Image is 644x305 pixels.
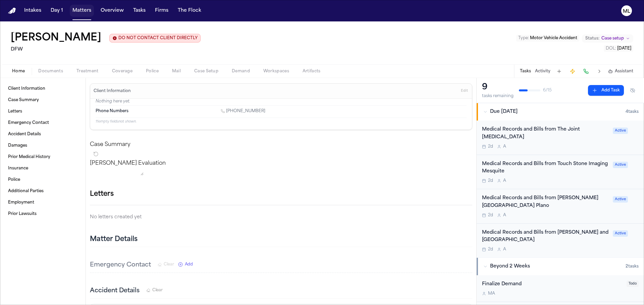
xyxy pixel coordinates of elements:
span: Status: [585,36,599,41]
h3: Client Information [92,88,132,94]
button: Hide completed tasks (⌘⇧H) [627,85,639,96]
button: Edit DOL: 2024-08-24 [604,45,633,52]
button: Intakes [21,5,44,17]
span: Active [613,196,628,203]
h3: Emergency Contact [90,260,151,270]
span: Type : [518,36,529,40]
span: Mail [172,69,181,74]
p: [PERSON_NAME] Evaluation [90,159,472,167]
img: Finch Logo [8,8,16,14]
a: Home [8,8,16,14]
span: Phone Numbers [96,108,128,114]
button: Make a Call [581,67,591,76]
a: Client Information [5,83,80,94]
a: Accident Details [5,129,80,140]
div: Finalize Demand [482,281,623,288]
span: Artifacts [303,69,321,74]
div: Open task: Finalize Demand [477,275,644,302]
h1: [PERSON_NAME] [11,32,101,44]
span: Demand [232,69,250,74]
span: Assistant [615,69,633,74]
div: Open task: Medical Records and Bills from The Joint Chiropractic [477,121,644,155]
span: A [503,144,506,149]
span: 2d [488,144,493,149]
button: Assistant [608,69,633,74]
button: Snooze task [631,195,639,203]
button: Snooze task [631,229,639,237]
h3: Accident Details [90,286,140,296]
span: [DATE] [617,47,631,51]
span: Todo [627,281,639,287]
button: The Flock [175,5,204,17]
span: Case Setup [194,69,218,74]
h2: Matter Details [90,235,138,244]
a: Police [5,174,80,185]
span: Active [613,230,628,237]
button: Create Immediate Task [568,67,577,76]
p: Nothing here yet. [96,99,467,105]
button: Edit Type: Motor Vehicle Accident [516,35,579,42]
span: A [503,247,506,252]
button: Tasks [130,5,148,17]
span: Motor Vehicle Accident [530,36,577,40]
span: Treatment [76,69,99,74]
button: Day 1 [48,5,66,17]
button: Edit client contact restriction [109,34,201,43]
a: Prior Lawsuits [5,209,80,219]
span: DOL : [606,47,616,51]
a: Call 1 (425) 760-7628 [221,108,265,114]
span: Coverage [112,69,132,74]
p: 11 empty fields not shown. [96,119,467,124]
a: Additional Parties [5,186,80,197]
span: Add [185,262,193,267]
div: 9 [482,82,514,93]
div: Medical Records and Bills from [PERSON_NAME] and [GEOGRAPHIC_DATA] [482,229,609,244]
div: Open task: Medical Records and Bills from Baylor Scott and White Pain Management Center [477,224,644,258]
span: Beyond 2 Weeks [490,263,530,270]
button: Add Task [554,67,564,76]
span: 2d [488,247,493,252]
span: A [503,178,506,183]
button: Clear Accident Details [146,288,163,293]
button: Activity [535,69,550,74]
button: Clear Emergency Contact [158,262,174,267]
span: Active [613,162,628,168]
a: Insurance [5,163,80,174]
h1: Letters [90,189,114,200]
span: 6 / 15 [543,88,552,93]
span: 4 task s [626,109,639,115]
div: Medical Records and Bills from [PERSON_NAME][GEOGRAPHIC_DATA] Plano [482,195,609,210]
span: DO NOT CONTACT CLIENT DIRECTLY [118,35,198,41]
h2: Case Summary [90,141,472,149]
button: Snooze task [631,160,639,168]
button: Overview [98,5,126,17]
div: Medical Records and Bills from Touch Stone Imaging Mesquite [482,160,609,176]
a: Emergency Contact [5,118,80,128]
p: No letters created yet [90,213,472,221]
button: Add Task [588,85,624,96]
a: Case Summary [5,95,80,105]
div: Open task: Medical Records and Bills from Baylor Scott & White Medical Center Plano [477,189,644,224]
button: Due [DATE]4tasks [477,103,644,121]
button: Matters [70,5,94,17]
a: Firms [152,5,171,17]
span: 2d [488,178,493,183]
span: 2d [488,213,493,218]
a: Letters [5,106,80,117]
button: Tasks [520,69,531,74]
span: Due [DATE] [490,108,518,115]
span: Active [613,128,628,134]
span: Edit [461,89,468,93]
button: Change status from Case setup [582,34,633,43]
div: tasks remaining [482,93,514,99]
div: Medical Records and Bills from The Joint [MEDICAL_DATA] [482,126,609,141]
span: Clear [164,262,174,267]
span: Documents [38,69,63,74]
a: Damages [5,140,80,151]
a: Employment [5,197,80,208]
